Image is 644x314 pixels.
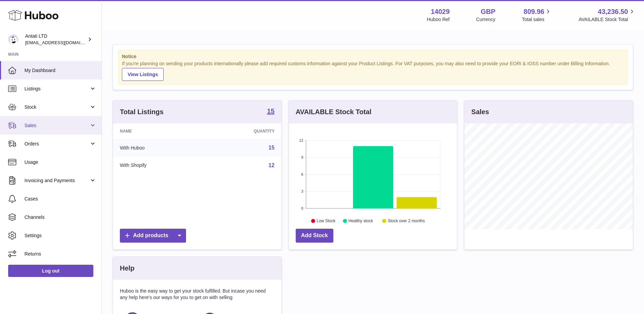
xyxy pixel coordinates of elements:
a: Log out [8,265,93,277]
text: 6 [301,172,303,176]
h3: Total Listings [120,107,164,117]
span: Sales [24,122,89,129]
span: Returns [24,251,96,257]
span: Total sales [522,16,552,23]
text: Healthy stock [348,219,373,223]
span: Stock [24,104,89,110]
span: Orders [24,141,89,147]
th: Quantity [204,123,281,139]
span: Cases [24,196,96,202]
strong: 14029 [431,7,450,16]
th: Name [113,123,204,139]
span: Settings [24,232,96,239]
span: Invoicing and Payments [24,177,89,184]
strong: Notice [122,53,624,60]
a: 43,236.50 AVAILABLE Stock Total [578,7,636,23]
strong: GBP [481,7,495,16]
div: Antati LTD [25,33,86,46]
span: 43,236.50 [598,7,628,16]
h3: Help [120,264,134,273]
span: Usage [24,159,96,165]
div: Huboo Ref [427,16,450,23]
div: Currency [476,16,496,23]
a: Add Stock [296,229,333,243]
span: [EMAIL_ADDRESS][DOMAIN_NAME] [25,40,100,45]
h3: AVAILABLE Stock Total [296,107,371,117]
span: 809.96 [523,7,544,16]
text: Stock over 2 months [388,219,425,223]
span: Listings [24,86,89,92]
a: 12 [269,162,275,168]
a: 15 [269,145,275,151]
a: 15 [267,108,274,116]
a: 809.96 Total sales [522,7,552,23]
text: 12 [299,138,303,142]
a: Add products [120,229,186,243]
text: Low Stock [317,219,336,223]
span: My Dashboard [24,67,96,74]
p: Huboo is the easy way to get your stock fulfilled. But incase you need any help here's our ways f... [120,288,275,301]
div: If you're planning on sending your products internationally please add required customs informati... [122,60,624,81]
a: View Listings [122,68,164,81]
span: Channels [24,214,96,221]
td: With Shopify [113,157,204,174]
span: AVAILABLE Stock Total [578,16,636,23]
img: internalAdmin-14029@internal.huboo.com [8,34,18,45]
text: 0 [301,206,303,210]
td: With Huboo [113,139,204,157]
strong: 15 [267,108,274,115]
h3: Sales [471,107,489,117]
text: 9 [301,155,303,159]
text: 3 [301,189,303,193]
